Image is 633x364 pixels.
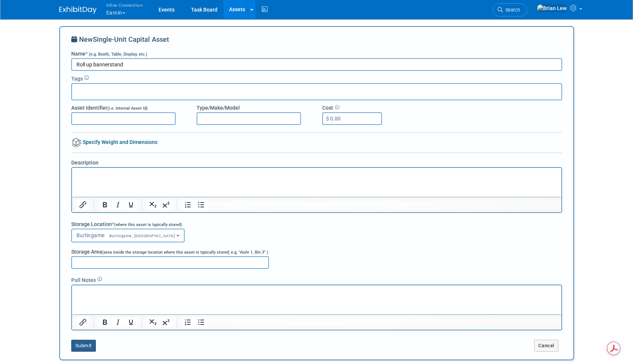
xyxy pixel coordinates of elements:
button: Insert/edit link [76,200,89,210]
button: BurlingameBurlingame, [GEOGRAPHIC_DATA] [71,229,185,242]
span: Search [503,7,520,13]
span: (area inside the storage location where this asset is typically stored; e.g. "Aisle 1, Bin 3" ) [102,250,268,255]
button: Cancel [534,340,558,352]
label: Asset Identifier [71,104,148,112]
img: ExhibitDay [59,6,97,14]
button: Italic [112,317,124,327]
button: Bullet list [195,317,207,327]
label: Storage Area [71,248,268,255]
div: New [71,35,562,50]
label: Type/Make/Model [197,104,240,112]
span: Single-Unit Capital Asset [93,35,169,43]
span: Burlingame [76,232,175,238]
div: Tags [71,73,562,82]
a: Specify Weight and Dimensions [71,139,157,145]
img: bvolume.png [72,138,81,147]
iframe: Rich Text Area [72,168,561,197]
button: Bold [98,200,111,210]
img: Brian Lew [537,4,567,12]
iframe: Rich Text Area [72,285,561,314]
label: Description [71,159,98,166]
label: Name [71,50,147,57]
button: Insert/edit link [76,317,89,327]
button: Subscript [147,200,159,210]
span: Inline Connection [106,1,143,9]
button: Bullet list [195,200,207,210]
span: (where this asset is typically stored) [114,222,182,227]
button: Bold [98,317,111,327]
div: Pull Notes [71,274,562,284]
a: Search [493,3,527,16]
span: Burlingame, [GEOGRAPHIC_DATA] [105,233,175,238]
button: Superscript [160,317,172,327]
button: Italic [112,200,124,210]
button: Underline [125,200,137,210]
button: Underline [125,317,137,327]
button: Superscript [160,200,172,210]
button: Submit [71,340,96,352]
span: Cost [322,105,333,111]
button: Numbered list [182,317,194,327]
span: (i.e. Internal Asset Id) [107,106,148,111]
span: (e.g. Booth, Table, Display, etc.) [89,52,147,57]
button: Subscript [147,317,159,327]
button: Numbered list [182,200,194,210]
label: Storage Location [71,220,182,228]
